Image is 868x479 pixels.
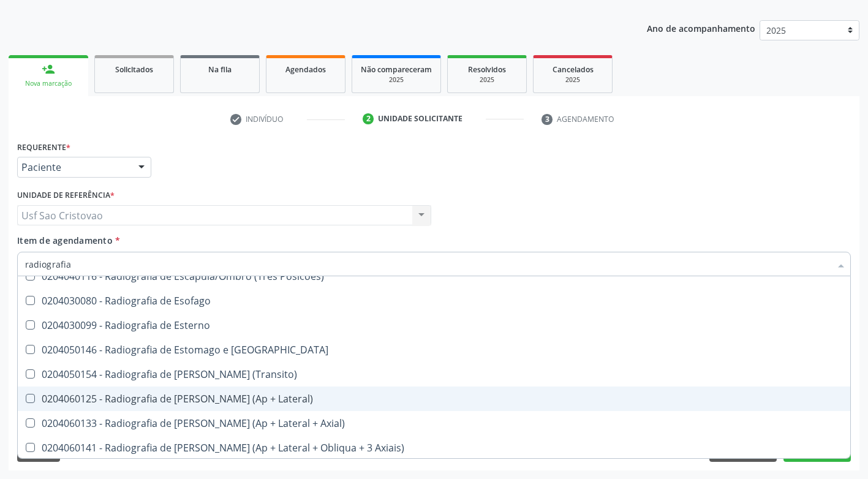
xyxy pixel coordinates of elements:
input: Buscar por procedimentos [25,252,831,276]
div: 2025 [542,75,603,85]
div: 0204060133 - Radiografia de [PERSON_NAME] (Ap + Lateral + Axial) [25,418,843,428]
span: Resolvidos [468,64,506,75]
div: 0204050154 - Radiografia de [PERSON_NAME] (Transito) [25,369,843,379]
div: person_add [42,62,55,76]
div: 0204040116 - Radiografia de Escapula/Ombro (Tres Posicoes) [25,271,843,281]
div: 2025 [361,75,432,85]
label: Unidade de referência [17,186,115,205]
div: 2025 [456,75,518,85]
p: Ano de acompanhamento [647,20,755,36]
span: Agendados [285,64,326,75]
div: 0204030080 - Radiografia de Esofago [25,296,843,306]
span: Na fila [208,64,232,75]
div: 0204030099 - Radiografia de Esterno [25,320,843,330]
span: Solicitados [115,64,153,75]
span: Paciente [21,161,126,173]
label: Requerente [17,138,70,157]
div: 0204060141 - Radiografia de [PERSON_NAME] (Ap + Lateral + Obliqua + 3 Axiais) [25,443,843,453]
div: 2 [363,113,374,124]
div: 0204050146 - Radiografia de Estomago e [GEOGRAPHIC_DATA] [25,345,843,355]
div: Nova marcação [17,79,80,88]
span: Não compareceram [361,64,432,75]
span: Item de agendamento [17,235,113,246]
span: Cancelados [553,64,594,75]
div: 0204060125 - Radiografia de [PERSON_NAME] (Ap + Lateral) [25,394,843,404]
div: Unidade solicitante [378,113,462,124]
